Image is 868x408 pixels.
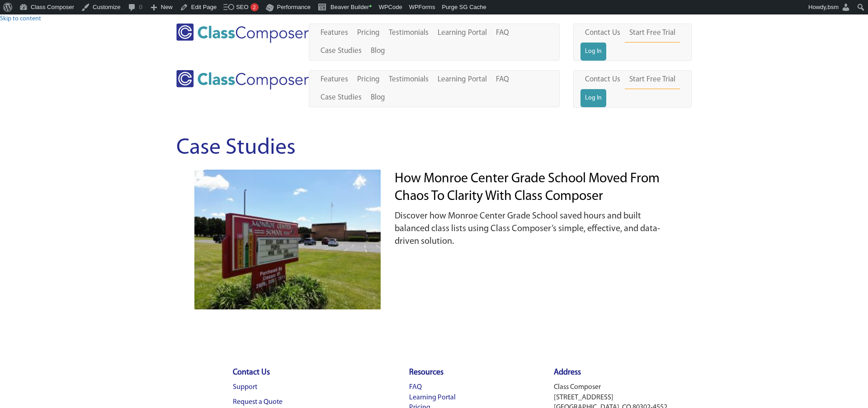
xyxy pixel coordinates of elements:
a: FAQ [409,384,422,391]
nav: Header Menu [309,70,560,107]
span: • [369,2,372,11]
nav: Header Menu [573,70,692,108]
nav: Header Menu [309,24,560,61]
a: Testimonials [384,24,433,42]
a: Support [233,384,257,391]
h4: Resources [409,369,459,378]
a: Pricing [353,24,384,42]
a: Contact Us [580,24,625,42]
a: Log In [580,43,606,61]
p: Discover how Monroe Center Grade School saved hours and built balanced class lists using Class Co... [395,210,673,248]
a: Learning Portal [433,71,491,89]
a: Features [316,71,353,89]
a: Features [316,24,353,42]
div: 2 [250,3,259,11]
a: Learning Portal [433,24,491,42]
a: Request a Quote [233,399,283,406]
h1: Case Studies [176,136,692,161]
h4: Address [554,369,667,378]
a: Case Studies [316,42,366,60]
a: Case Studies [316,89,366,107]
a: FAQ [491,71,514,89]
a: How Monroe Center Grade School Moved from Chaos to Clarity with Class Composer [395,172,660,204]
a: Learning Portal [409,394,456,401]
a: Blog [366,89,390,107]
span: bsm [827,4,839,10]
a: Contact Us [580,71,625,89]
a: Start Free Trial [625,24,680,43]
a: Pricing [353,71,384,89]
a: Start Free Trial [625,71,680,89]
nav: Header Menu [573,24,692,61]
img: Class Composer [176,24,309,43]
h4: Contact Us [233,369,283,378]
a: FAQ [491,24,514,42]
a: Blog [366,42,390,60]
a: Log In [580,89,606,107]
a: Testimonials [384,71,433,89]
img: Monroe Center School [194,170,381,309]
img: Class Composer [176,70,309,90]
